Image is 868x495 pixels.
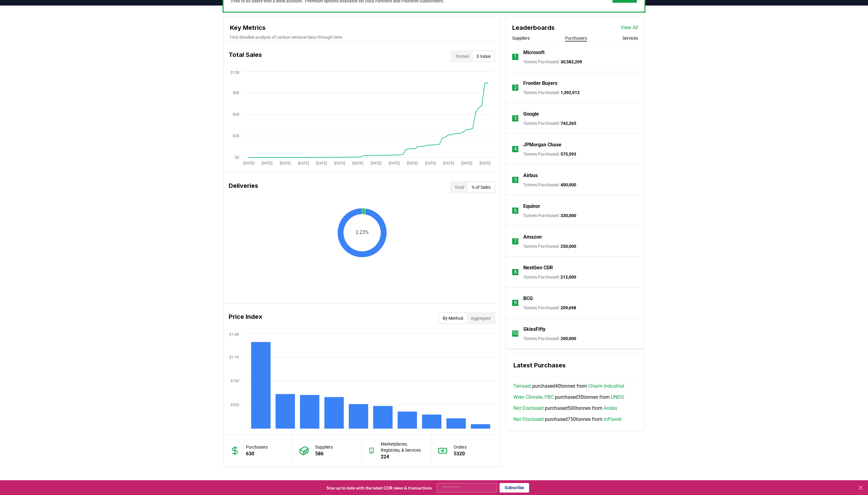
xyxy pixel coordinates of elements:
[514,53,517,61] p: 1
[235,155,239,160] tspan: $0
[604,405,617,412] a: Andes
[512,23,555,32] h3: Leaderboards
[523,120,576,126] p: Tonnes Purchased :
[454,444,467,450] p: Orders
[229,332,239,337] tspan: $1.4K
[523,172,538,179] a: Airbus
[513,394,554,401] a: Wren Climate, PBC
[523,326,545,333] a: SkiesFifty
[561,244,576,249] span: 250,000
[513,405,544,412] a: Not Disclosed
[381,453,425,461] p: 224
[523,182,576,188] p: Tonnes Purchased :
[523,264,553,271] a: NextGen CDR
[452,51,473,61] button: Tonnes
[523,295,533,302] a: BCG
[371,161,381,165] tspan: [DATE]
[512,330,518,337] p: 10
[514,268,517,276] p: 8
[231,379,239,383] tspan: $700
[523,233,542,241] a: Amazon
[407,161,418,165] tspan: [DATE]
[514,176,517,184] p: 5
[514,145,517,153] p: 4
[425,161,436,165] tspan: [DATE]
[316,161,327,165] tspan: [DATE]
[523,110,539,118] a: Google
[561,336,576,341] span: 200,000
[454,450,467,457] p: 5320
[389,161,400,165] tspan: [DATE]
[514,115,517,122] p: 3
[381,441,425,453] p: Marketplaces, Registries, & Services
[514,238,517,245] p: 7
[561,213,576,218] span: 330,000
[561,152,576,156] span: 575,593
[246,450,268,457] p: 630
[512,35,530,41] button: Suppliers
[523,59,582,65] p: Tonnes Purchased :
[356,229,369,235] text: 2.23%
[298,161,309,165] tspan: [DATE]
[439,313,467,323] button: By Method
[233,112,239,117] tspan: $6B
[611,394,624,401] a: UNDO
[480,161,490,165] tspan: [DATE]
[468,182,494,192] button: % of Sales
[231,70,239,75] tspan: $12B
[243,161,254,165] tspan: [DATE]
[523,274,576,280] p: Tonnes Purchased :
[523,151,576,157] p: Tonnes Purchased :
[229,181,258,193] h3: Deliveries
[513,382,624,390] span: purchased 40 tonnes from
[561,121,576,126] span: 742,265
[523,243,576,249] p: Tonnes Purchased :
[561,59,582,64] span: 30,582,209
[229,355,239,359] tspan: $1.1K
[451,182,468,192] button: Total
[229,312,262,324] h3: Price Index
[561,90,580,95] span: 1,392,912
[561,305,576,310] span: 209,698
[513,405,617,412] span: purchased 500 tonnes from
[233,91,239,95] tspan: $9B
[246,444,268,450] p: Purchasers
[523,141,561,148] a: JPMorgan Chase
[315,444,333,450] p: Suppliers
[461,161,472,165] tspan: [DATE]
[523,89,580,96] p: Tonnes Purchased :
[467,313,494,323] button: Aggregate
[513,416,544,423] a: Not Disclosed
[229,50,262,62] h3: Total Sales
[514,299,517,307] p: 9
[280,161,291,165] tspan: [DATE]
[262,161,272,165] tspan: [DATE]
[523,80,557,87] p: Frontier Buyers
[352,161,363,165] tspan: [DATE]
[513,382,531,390] a: Terraset
[523,203,540,210] a: Equinor
[230,34,494,40] p: Find detailed analysis of carbon removal data through time.
[230,23,494,32] h3: Key Metrics
[561,275,576,279] span: 212,000
[513,394,624,401] span: purchased 30 tonnes from
[513,416,621,423] span: purchased 750 tonnes from
[523,305,576,311] p: Tonnes Purchased :
[473,51,494,61] button: $ Value
[513,361,637,370] h3: Latest Purchases
[523,49,545,56] a: Microsoft
[231,403,239,407] tspan: $350
[604,416,621,423] a: InPlanet
[514,207,517,214] p: 6
[233,134,239,138] tspan: $3B
[334,161,345,165] tspan: [DATE]
[523,335,576,342] p: Tonnes Purchased :
[315,450,333,457] p: 586
[523,212,576,219] p: Tonnes Purchased :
